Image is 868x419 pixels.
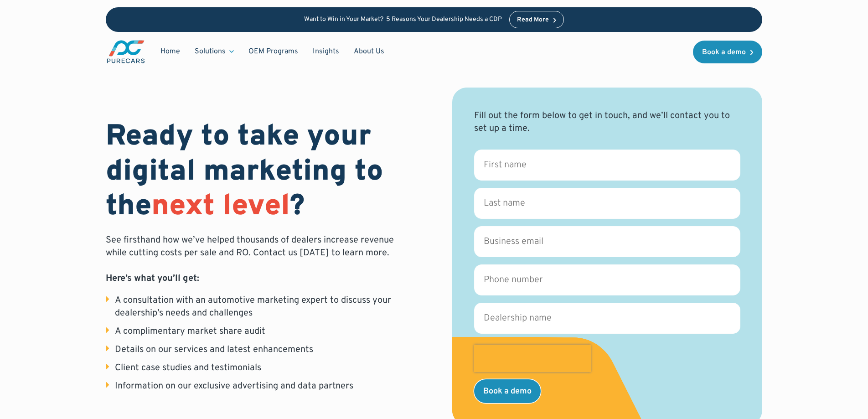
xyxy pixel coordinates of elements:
[106,234,416,285] p: See firsthand how we’ve helped thousands of dealers increase revenue while cutting costs per sale...
[474,345,591,372] iframe: reCAPTCHA
[474,379,541,403] input: Book a demo
[115,294,416,320] div: A consultation with an automotive marketing expert to discuss your dealership’s needs and challenges
[106,39,146,64] a: main
[474,226,740,257] input: Business email
[517,17,549,23] div: Read More
[106,120,416,225] h1: Ready to take your digital marketing to the ?
[115,325,265,338] div: A complimentary market share audit
[346,43,392,60] a: About Us
[115,380,353,393] div: Information on our exclusive advertising and data partners
[474,264,740,295] input: Phone number
[693,41,762,63] a: Book a demo
[474,150,740,181] input: First name
[115,362,261,374] div: Client case studies and testimonials
[474,303,740,334] input: Dealership name
[241,43,305,60] a: OEM Programs
[702,49,746,56] div: Book a demo
[187,43,241,60] div: Solutions
[304,16,502,24] p: Want to Win in Your Market? 5 Reasons Your Dealership Needs a CDP
[305,43,346,60] a: Insights
[151,188,290,226] span: next level
[474,109,740,135] div: Fill out the form below to get in touch, and we’ll contact you to set up a time.
[474,188,740,219] input: Last name
[106,39,146,64] img: purecars logo
[106,273,199,285] strong: Here’s what you’ll get:
[115,343,313,356] div: Details on our services and latest enhancements
[153,43,187,60] a: Home
[509,11,564,28] a: Read More
[195,47,226,57] div: Solutions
